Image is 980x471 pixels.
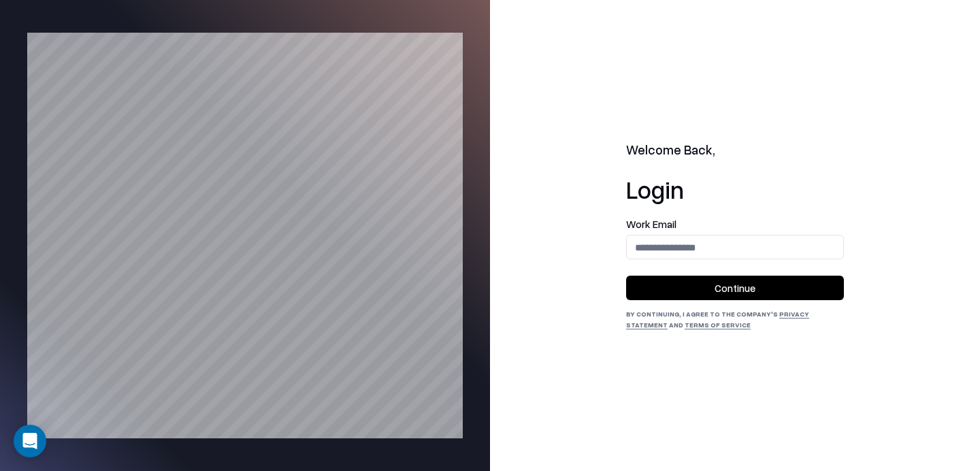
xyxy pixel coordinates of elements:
button: Continue [626,276,844,300]
div: Open Intercom Messenger [14,425,46,457]
label: Work Email [626,219,844,229]
h1: Login [626,176,844,203]
div: By continuing, I agree to the Company's and [626,308,844,330]
h2: Welcome Back, [626,141,844,160]
a: Terms of Service [685,321,751,329]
